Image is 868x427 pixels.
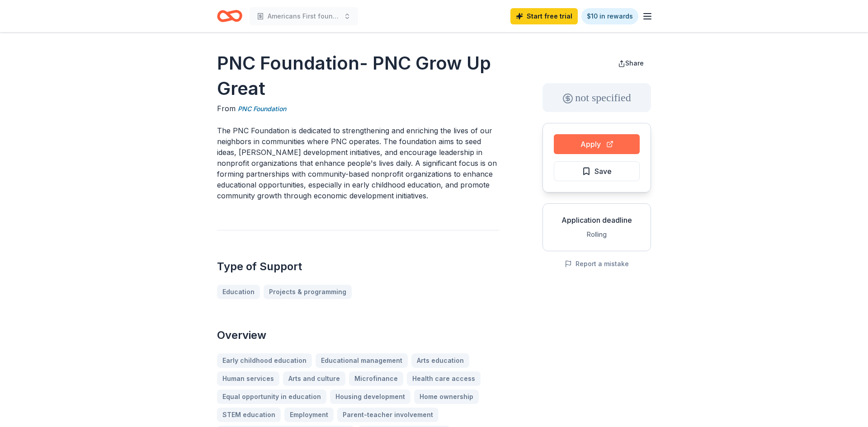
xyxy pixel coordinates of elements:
h2: Overview [217,328,499,343]
span: Save [594,165,612,177]
a: $10 in rewards [581,8,638,24]
a: Projects & programming [264,285,352,299]
p: The PNC Foundation is dedicated to strengthening and enriching the lives of our neighbors in comm... [217,125,499,201]
button: Save [554,161,640,181]
h1: PNC Foundation- PNC Grow Up Great [217,51,499,101]
button: Americans First foundation Inc. [250,7,358,25]
span: Share [625,59,644,67]
h2: Type of Support [217,259,499,274]
a: Education [217,285,260,299]
span: Americans First foundation Inc. [268,11,340,22]
div: not specified [542,83,651,112]
a: Home [217,5,242,27]
button: Share [611,54,651,72]
a: PNC Foundation [238,103,286,114]
div: From [217,103,499,114]
a: Start free trial [510,8,578,24]
div: Application deadline [550,215,643,225]
button: Report a mistake [565,258,629,269]
div: Rolling [550,229,643,240]
button: Apply [554,134,640,154]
